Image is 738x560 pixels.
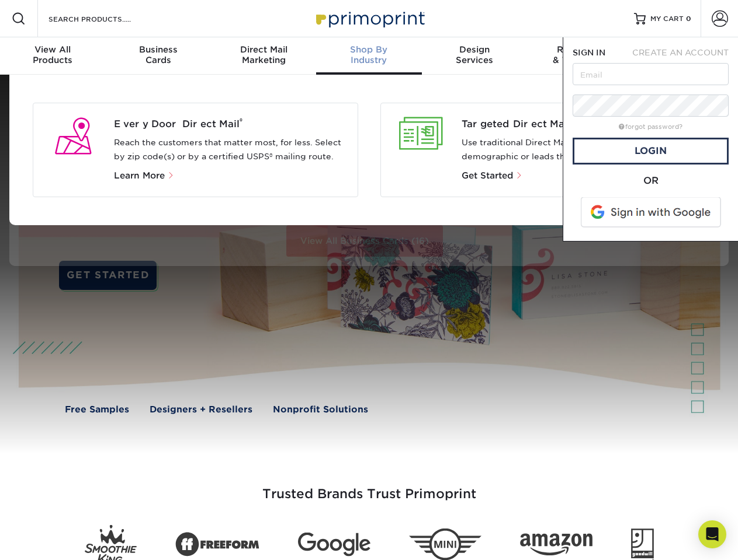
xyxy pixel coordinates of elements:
input: SEARCH PRODUCTS..... [47,12,161,26]
div: Services [422,44,527,65]
img: Google [298,533,370,556]
span: MY CART [650,14,684,24]
span: Design [422,44,527,55]
span: Resources [527,44,632,55]
span: CREATE AN ACCOUNT [632,48,729,57]
a: Login [573,138,729,164]
h3: Trusted Brands Trust Primoprint [27,459,711,516]
a: Resources& Templates [527,37,632,75]
a: Shop ByIndustry [316,37,421,75]
div: Open Intercom Messenger [698,520,726,548]
div: & Templates [527,44,632,65]
img: Primoprint [311,6,428,31]
span: 0 [686,15,691,23]
input: Email [573,63,729,85]
span: SIGN IN [573,48,605,57]
img: Goodwill [631,528,654,560]
div: Industry [316,44,421,65]
span: Direct Mail [211,44,316,55]
a: DesignServices [422,37,527,75]
span: Shop By [316,44,421,55]
div: Cards [105,44,210,65]
div: Marketing [211,44,316,65]
a: BusinessCards [105,37,210,75]
a: forgot password? [619,123,682,131]
img: Amazon [520,534,593,556]
span: Business [105,44,210,55]
div: OR [573,174,729,188]
a: Direct MailMarketing [211,37,316,75]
